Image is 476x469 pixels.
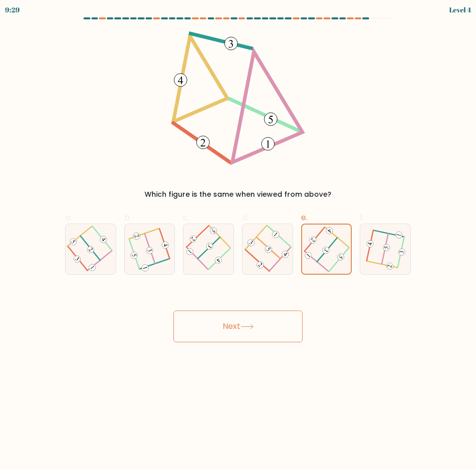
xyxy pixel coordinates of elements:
[301,212,308,223] span: e.
[124,212,131,223] span: b.
[5,4,20,15] div: 9:29
[183,212,189,223] span: c.
[65,212,72,223] span: a.
[71,189,405,200] div: Which figure is the same when viewed from above?
[242,212,248,223] span: d.
[173,311,303,342] button: Next
[449,4,471,15] div: Level 4
[360,212,364,223] span: f.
